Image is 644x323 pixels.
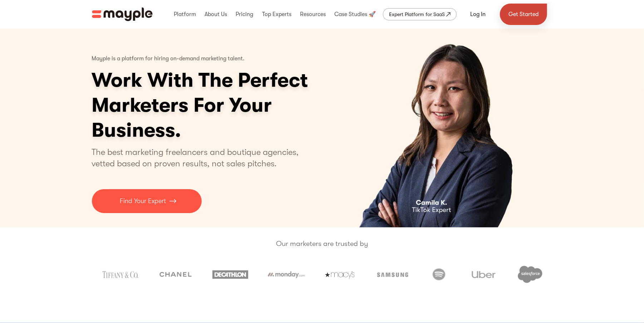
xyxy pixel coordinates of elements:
[383,8,457,20] a: Expert Platform for SaaS
[260,3,293,26] div: Top Experts
[462,6,494,23] a: Log In
[120,196,166,206] p: Find Your Expert
[92,68,364,143] h1: Work With The Perfect Marketers For Your Business.
[172,3,198,26] div: Platform
[234,3,255,26] div: Pricing
[92,7,153,21] a: home
[92,50,245,68] p: Mayple is a platform for hiring on-demand marketing talent.
[329,29,552,227] div: carousel
[389,10,445,19] div: Expert Platform for SaaS
[92,189,202,213] a: Find Your Expert
[298,3,328,26] div: Resources
[203,3,229,26] div: About Us
[329,29,552,227] div: 2 of 4
[500,4,547,25] a: Get Started
[92,146,308,169] p: The best marketing freelancers and boutique agencies, vetted based on proven results, not sales p...
[92,7,153,21] img: Mayple logo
